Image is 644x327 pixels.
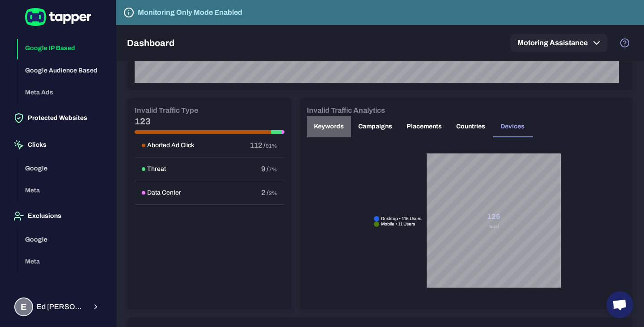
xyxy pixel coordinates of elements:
[138,7,242,18] h6: Monitoring Only Mode Enabled
[147,189,181,197] h6: Data Center
[18,44,109,51] a: Google IP Based
[449,116,492,137] button: Countries
[18,157,109,180] button: Google
[18,229,109,251] button: Google
[14,297,33,316] div: E
[381,216,421,222] p: Desktop • 115 Users
[18,235,109,242] a: Google
[261,189,269,196] span: 2 /
[135,116,284,127] h5: 123
[492,116,533,137] button: Devices
[606,291,633,318] div: Open chat
[307,116,351,137] button: Keywords
[7,114,109,121] a: Protected Websites
[147,141,194,149] h6: Aborted Ad Click
[261,165,269,173] span: 9 /
[7,132,109,157] button: Clicks
[127,38,174,48] h5: Dashboard
[7,294,109,320] button: EEd [PERSON_NAME]
[18,66,109,73] a: Google Audience Based
[7,106,109,131] button: Protected Websites
[269,190,277,196] span: 2%
[7,140,109,148] a: Clicks
[399,116,449,137] button: Placements
[381,221,415,227] p: Mobile • 11 Users
[269,166,277,173] span: 7%
[18,59,109,82] button: Google Audience Based
[7,212,109,219] a: Exclusions
[7,204,109,229] button: Exclusions
[510,34,607,52] button: Motoring Assistance
[123,7,134,18] svg: Tapper is not blocking any fraudulent activity for this domain
[250,141,266,149] span: 112 /
[147,165,166,173] h6: Threat
[18,164,109,171] a: Google
[135,105,198,116] h6: Invalid Traffic Type
[307,105,385,116] h6: Invalid Traffic Analytics
[18,37,109,59] button: Google IP Based
[266,143,277,149] span: 91%
[37,302,86,311] span: Ed [PERSON_NAME]
[351,116,399,137] button: Campaigns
